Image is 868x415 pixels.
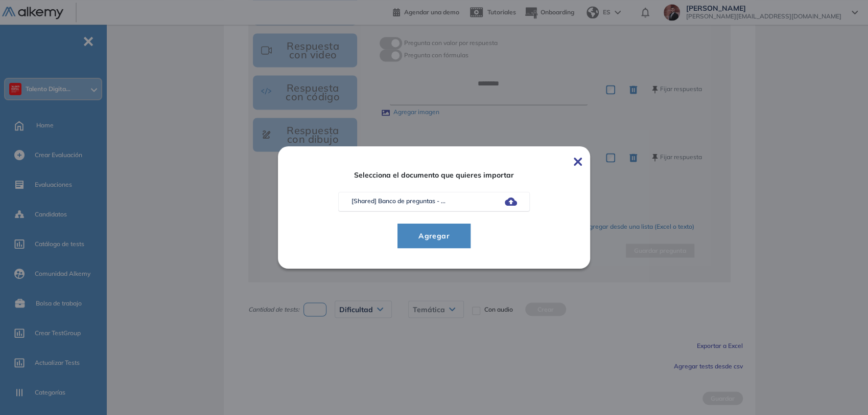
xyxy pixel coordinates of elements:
span: Selecciona el documento que quieres importar [307,171,561,180]
div: Widget de chat [817,366,868,415]
button: Agregar [397,224,471,248]
iframe: Chat Widget [817,366,868,415]
img: Cerrar [574,158,582,166]
img: Subir archivos [505,198,517,206]
p: [Shared] Banco de preguntas - ... [351,196,445,206]
span: Agregar [410,230,458,242]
